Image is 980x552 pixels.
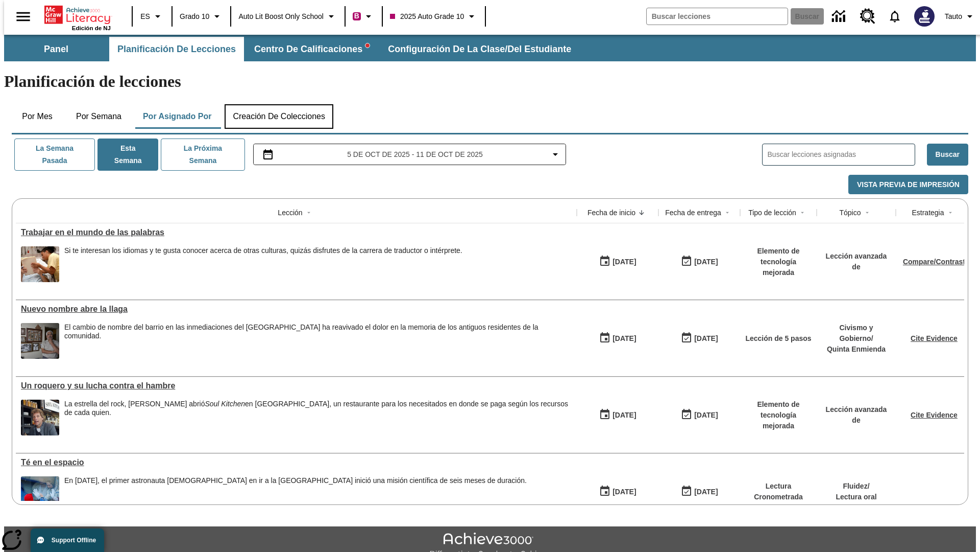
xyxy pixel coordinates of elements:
[21,228,572,237] div: Trabajar en el mundo de las palabras
[278,208,302,218] div: Lección
[4,72,976,91] h1: Planificación de lecciones
[677,482,721,501] button: 10/12/25: Último día en que podrá accederse la lección
[64,246,462,255] div: Si te interesan los idiomas y te gusta conocer acerca de otras culturas, quizás disfrutes de la c...
[349,7,379,26] button: Boost El color de la clase es rojo violeta. Cambiar el color de la clase.
[21,305,572,314] a: Nuevo nombre abre la llaga, Lecciones
[234,7,341,26] button: Escuela: Auto Lit Boost only School, Seleccione su escuela
[254,43,370,55] span: Centro de calificaciones
[927,144,968,166] button: Buscar
[694,332,718,345] div: [DATE]
[587,208,635,218] div: Fecha de inicio
[21,381,572,390] a: Un roquero y su lucha contra el hambre , Lecciones
[365,43,370,48] svg: writing assistant alert
[826,3,854,31] a: Centro de información
[677,329,721,348] button: 10/13/25: Último día en que podrá accederse la lección
[941,7,980,26] button: Perfil/Configuración
[822,251,891,272] p: Lección avanzada de
[52,537,96,544] span: Support Offline
[822,344,891,355] p: Quinta Enmienda
[848,175,968,195] button: Vista previa de impresión
[745,333,811,344] p: Lección de 5 pasos
[596,252,640,271] button: 10/07/25: Primer día en que estuvo disponible la lección
[612,332,636,345] div: [DATE]
[854,3,881,30] a: Centro de recursos, Se abrirá en una pestaña nueva.
[64,400,572,435] div: La estrella del rock, Jon Bon Jovi abrió Soul Kitchen en Nueva Jersey, un restaurante para los ne...
[745,399,812,431] p: Elemento de tecnología mejorada
[694,486,718,498] div: [DATE]
[64,476,527,512] div: En diciembre de 2015, el primer astronauta británico en ir a la Estación Espacial Internacional i...
[745,246,812,278] p: Elemento de tecnología mejorada
[72,25,111,31] span: Edición de NJ
[596,329,640,348] button: 10/07/25: Primer día en que estuvo disponible la lección
[161,139,244,171] button: La próxima semana
[390,11,464,22] span: 2025 Auto Grade 10
[64,476,527,485] div: En [DATE], el primer astronauta [DEMOGRAPHIC_DATA] en ir a la [GEOGRAPHIC_DATA] inició una misión...
[140,11,150,22] span: ES
[911,334,958,342] a: Cite Evidence
[945,11,962,22] span: Tauto
[12,104,63,129] button: Por mes
[8,2,38,32] button: Abrir el menú lateral
[665,208,721,218] div: Fecha de entrega
[176,7,227,26] button: Grado: Grado 10, Elige un grado
[386,7,482,26] button: Clase: 2025 Auto Grade 10, Selecciona una clase
[205,400,245,408] i: Soul Kitchen
[596,482,640,501] button: 10/06/25: Primer día en que estuvo disponible la lección
[836,492,876,502] p: Lectura oral
[380,37,579,61] button: Configuración de la clase/del estudiante
[64,323,572,340] div: El cambio de nombre del barrio en las inmediaciones del [GEOGRAPHIC_DATA] ha reavivado el dolor e...
[21,458,572,467] div: Té en el espacio
[21,228,572,237] a: Trabajar en el mundo de las palabras, Lecciones
[180,11,209,22] span: Grado 10
[21,476,59,512] img: Un astronauta, el primero del Reino Unido que viaja a la Estación Espacial Internacional, saluda ...
[881,3,908,30] a: Notificaciones
[388,43,571,55] span: Configuración de la clase/del estudiante
[612,256,636,268] div: [DATE]
[677,252,721,271] button: 10/07/25: Último día en que podrá accederse la lección
[903,258,965,266] a: Compare/Contrast
[44,43,68,55] span: Panel
[694,256,718,268] div: [DATE]
[721,206,733,219] button: Sort
[64,400,572,417] div: La estrella del rock, [PERSON_NAME] abrió en [GEOGRAPHIC_DATA], un restaurante para los necesitad...
[258,148,562,160] button: Seleccione el intervalo de fechas opción del menú
[136,7,168,26] button: Lenguaje: ES, Selecciona un idioma
[31,528,104,552] button: Support Offline
[135,104,220,129] button: Por asignado por
[44,5,111,25] a: Portada
[839,208,861,218] div: Tópico
[4,37,580,61] div: Subbarra de navegación
[914,6,935,27] img: Avatar
[647,8,788,25] input: Buscar campo
[908,3,941,30] button: Escoja un nuevo avatar
[822,404,891,426] p: Lección avanzada de
[768,147,915,162] input: Buscar lecciones asignadas
[44,4,111,31] div: Portada
[21,246,59,282] img: Un intérprete sostiene un documento para un paciente en un hospital. Los intérpretes ayudan a las...
[246,37,378,61] button: Centro de calificaciones
[21,323,59,359] img: dodgertown_121813.jpg
[14,139,95,171] button: La semana pasada
[64,246,462,282] div: Si te interesan los idiomas y te gusta conocer acerca de otras culturas, quizás disfrutes de la c...
[596,405,640,425] button: 10/06/25: Primer día en que estuvo disponible la lección
[68,104,130,129] button: Por semana
[21,305,572,314] div: Nuevo nombre abre la llaga
[677,405,721,425] button: 10/08/25: Último día en que podrá accederse la lección
[21,400,59,435] img: Un hombre en un restaurante con jarras y platos al fondo y un cartel que dice Soul Kitchen. La es...
[117,43,236,55] span: Planificación de lecciones
[354,10,359,22] span: B
[861,206,873,219] button: Sort
[21,381,572,390] div: Un roquero y su lucha contra el hambre
[944,206,957,219] button: Sort
[912,208,944,218] div: Estrategia
[612,409,636,422] div: [DATE]
[694,409,718,422] div: [DATE]
[796,206,808,219] button: Sort
[748,208,796,218] div: Tipo de lección
[745,481,812,502] p: Lectura Cronometrada
[911,411,958,419] a: Cite Evidence
[822,323,891,344] p: Civismo y Gobierno /
[612,486,636,498] div: [DATE]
